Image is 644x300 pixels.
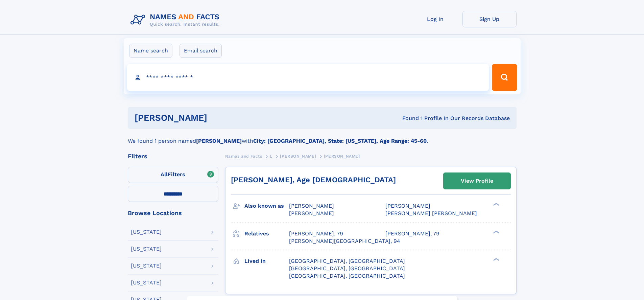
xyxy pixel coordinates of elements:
input: search input [127,64,489,91]
h3: Relatives [244,228,289,239]
div: ❯ [492,202,500,207]
img: Logo Names and Facts [128,11,225,29]
a: L [270,152,272,160]
a: [PERSON_NAME], 79 [385,230,439,237]
span: [PERSON_NAME] [289,210,334,216]
b: [PERSON_NAME] [196,138,242,144]
a: [PERSON_NAME][GEOGRAPHIC_DATA], 94 [289,237,400,245]
span: [GEOGRAPHIC_DATA], [GEOGRAPHIC_DATA] [289,273,405,279]
div: [US_STATE] [131,246,162,252]
label: Name search [129,44,172,58]
div: [US_STATE] [131,280,162,285]
span: [PERSON_NAME] [324,154,360,159]
button: Search Button [492,64,517,91]
div: ❯ [492,257,500,261]
div: We found 1 person named with . [128,129,517,145]
a: [PERSON_NAME], 79 [289,230,343,237]
span: [PERSON_NAME] [PERSON_NAME] [385,210,477,216]
a: View Profile [444,173,510,189]
a: [PERSON_NAME] [280,152,316,160]
h3: Also known as [244,200,289,212]
div: [US_STATE] [131,263,162,269]
span: [PERSON_NAME] [289,203,334,209]
a: [PERSON_NAME], Age [DEMOGRAPHIC_DATA] [231,176,396,184]
div: [US_STATE] [131,229,162,235]
a: Names and Facts [225,152,262,160]
span: [GEOGRAPHIC_DATA], [GEOGRAPHIC_DATA] [289,258,405,264]
h3: Lived in [244,255,289,267]
h1: [PERSON_NAME] [135,114,305,122]
a: Sign Up [462,11,517,27]
span: [PERSON_NAME] [280,154,316,159]
div: Browse Locations [128,210,218,216]
b: City: [GEOGRAPHIC_DATA], State: [US_STATE], Age Range: 45-60 [253,138,427,144]
span: [GEOGRAPHIC_DATA], [GEOGRAPHIC_DATA] [289,265,405,272]
label: Email search [180,44,222,58]
span: [PERSON_NAME] [385,203,430,209]
span: All [161,171,168,178]
div: View Profile [461,173,493,189]
div: Filters [128,153,218,159]
a: Log In [408,11,462,27]
label: Filters [128,167,218,183]
div: ❯ [492,230,500,234]
span: L [270,154,272,159]
div: Found 1 Profile In Our Records Database [305,115,510,122]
